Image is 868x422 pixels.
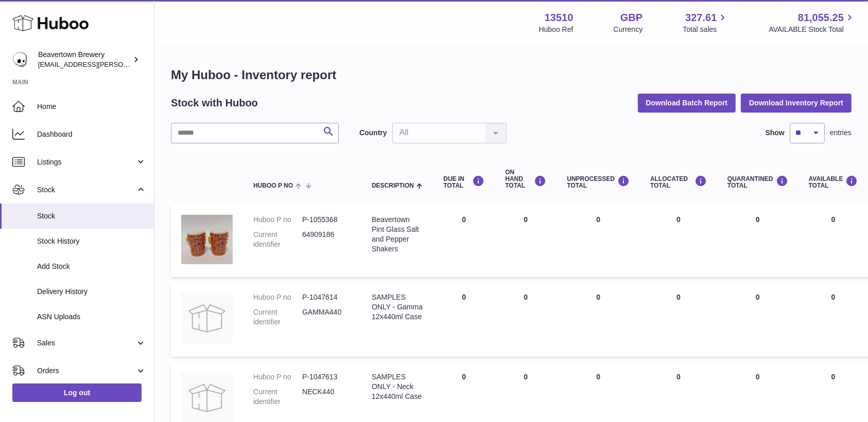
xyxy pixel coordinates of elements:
[302,372,351,382] dd: P-1047613
[253,307,302,327] dt: Current identifier
[727,175,788,189] div: QUARANTINED Total
[37,185,135,195] span: Stock
[253,182,293,189] span: Huboo P no
[37,338,135,348] span: Sales
[620,11,643,25] strong: GBP
[495,205,557,277] td: 0
[766,128,785,138] label: Show
[798,11,844,25] span: 81,055.25
[253,292,302,302] dt: Huboo P no
[433,205,495,277] td: 0
[557,282,640,357] td: 0
[830,128,852,138] span: entries
[372,182,414,189] span: Description
[557,205,640,277] td: 0
[37,102,146,112] span: Home
[756,373,760,381] span: 0
[171,96,258,110] h2: Stock with Huboo
[372,292,423,322] div: SAMPLES ONLY - Gamma 12x440ml Case
[638,94,736,112] button: Download Batch Report
[38,60,206,68] span: [EMAIL_ADDRESS][PERSON_NAME][DOMAIN_NAME]
[37,130,146,139] span: Dashboard
[640,205,717,277] td: 0
[372,372,423,401] div: SAMPLES ONLY - Neck 12x440ml Case
[302,387,351,407] dd: NECK440
[181,292,233,344] img: product image
[650,175,707,189] div: ALLOCATED Total
[372,215,423,254] div: Beavertown Pint Glass Salt and Pepper Shakers
[302,292,351,302] dd: P-1047614
[640,282,717,357] td: 0
[302,215,351,225] dd: P-1055368
[253,387,302,407] dt: Current identifier
[685,11,717,25] span: 327.61
[443,175,484,189] div: DUE IN TOTAL
[253,230,302,249] dt: Current identifier
[253,215,302,225] dt: Huboo P no
[37,262,146,271] span: Add Stock
[171,67,852,83] h1: My Huboo - Inventory report
[567,175,630,189] div: UNPROCESSED Total
[769,25,856,34] span: AVAILABLE Stock Total
[37,287,146,297] span: Delivery History
[359,128,387,138] label: Country
[756,293,760,301] span: 0
[809,175,858,189] div: AVAILABLE Total
[505,169,546,190] div: ON HAND Total
[302,230,351,249] dd: 64909186
[433,282,495,357] td: 0
[683,25,728,34] span: Total sales
[756,215,760,224] span: 0
[253,372,302,382] dt: Huboo P no
[614,25,643,34] div: Currency
[12,52,28,67] img: kit.lowe@beavertownbrewery.co.uk
[539,25,574,34] div: Huboo Ref
[302,307,351,327] dd: GAMMA440
[545,11,574,25] strong: 13510
[37,236,146,246] span: Stock History
[37,211,146,221] span: Stock
[741,94,852,112] button: Download Inventory Report
[495,282,557,357] td: 0
[769,11,856,34] a: 81,055.25 AVAILABLE Stock Total
[683,11,728,34] a: 327.61 Total sales
[38,50,131,69] div: Beavertown Brewery
[37,312,146,322] span: ASN Uploads
[181,215,233,264] img: product image
[37,366,135,376] span: Orders
[12,383,142,402] a: Log out
[37,157,135,167] span: Listings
